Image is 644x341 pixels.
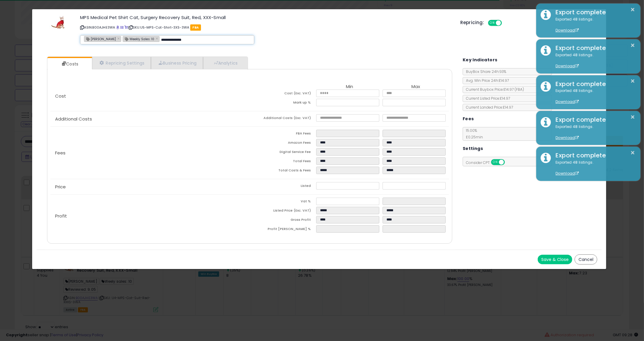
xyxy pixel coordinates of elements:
span: BuyBox Share 24h: 93% [463,69,506,74]
button: × [631,77,635,85]
a: Analytics [203,57,247,69]
td: Total Fees [250,157,316,167]
div: Export complete [551,80,636,88]
button: Cancel [575,254,597,265]
td: Mark up % [250,99,316,108]
a: Download [556,171,579,176]
span: £0.25 min [463,134,483,140]
th: Max [383,84,449,90]
button: × [631,113,635,121]
a: All offer listings [120,25,124,30]
span: Current Buybox Price: [463,87,524,92]
div: Export complete [551,115,636,124]
td: Digital Service Fee [250,148,316,157]
span: OFF [504,160,513,165]
td: Listed [250,182,316,191]
td: Additional Costs (Exc. VAT) [250,114,316,123]
span: Current Listed Price: £14.97 [463,96,510,101]
p: Price [50,184,250,189]
button: × [631,6,635,13]
div: Exported 48 listings. [551,160,636,176]
div: Exported 48 listings. [551,88,636,105]
td: Amazon Fees [250,139,316,148]
div: Exported 48 listings. [551,124,636,141]
p: ASIN: B00AJHE3WA | SKU: U5-MPS-Cat-Shirt-3XS-3WA [80,23,451,32]
div: Exported 48 listings. [551,52,636,69]
td: Vat % [250,198,316,207]
h3: MPS Medical Pet Shirt Cat, Surgery Recovery Suit, Red, XXX-Small [80,15,451,20]
div: Export complete [551,44,636,52]
a: Repricing Settings [92,57,151,69]
td: Gross Profit [250,216,316,225]
p: Profit [50,214,250,218]
span: FBA [190,24,201,31]
span: Weekly Sales: 10 [123,36,154,41]
div: Export complete [551,8,636,17]
td: Listed Price (Exc. VAT) [250,207,316,216]
span: [PERSON_NAME] [84,36,116,41]
h5: Fees [463,115,474,123]
h5: Repricing: [460,20,484,25]
h5: Key Indicators [463,56,498,64]
span: Avg. Win Price 24h: £14.97 [463,78,509,83]
span: ON [489,21,496,26]
div: Export complete [551,151,636,160]
span: Consider CPT: [463,160,513,165]
a: Download [556,135,579,140]
p: Cost [50,94,250,98]
p: Fees [50,151,250,155]
div: Exported 48 listings. [551,17,636,33]
p: Additional Costs [50,117,250,121]
h5: Settings [463,145,483,152]
td: Total Costs & Fees [250,167,316,176]
a: Business Pricing [151,57,203,69]
a: Your listing only [124,25,128,30]
a: × [156,36,159,41]
td: Profit [PERSON_NAME] % [250,225,316,234]
a: Download [556,99,579,104]
button: Save & Close [538,255,572,264]
a: Costs [47,58,91,70]
a: × [117,36,121,41]
th: Min [316,84,383,90]
span: ( FBA ) [514,87,524,92]
button: × [631,42,635,49]
button: × [631,149,635,157]
img: 316Fy6SVB9L._SL60_.jpg [49,15,67,31]
span: 15.00 % [463,128,483,140]
span: £14.97 [503,87,524,92]
td: FBA Fees [250,130,316,139]
span: ON [492,160,499,165]
td: Cost (Exc. VAT) [250,90,316,99]
span: OFF [501,21,510,26]
span: Current Landed Price: £14.97 [463,105,513,110]
a: Download [556,28,579,33]
a: BuyBox page [116,25,119,30]
a: Download [556,63,579,68]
